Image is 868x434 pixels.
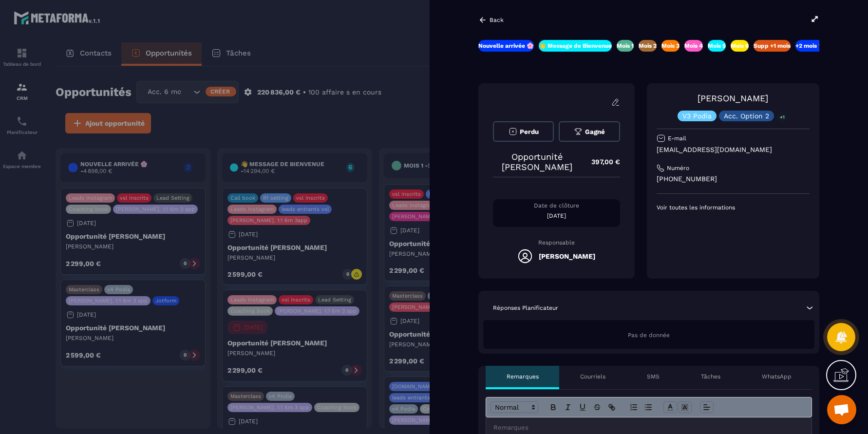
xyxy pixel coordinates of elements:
[657,145,810,154] p: [EMAIL_ADDRESS][DOMAIN_NAME]
[682,113,712,119] p: V3 Podia
[507,373,539,380] p: Remarques
[493,151,582,172] p: Opportunité [PERSON_NAME]
[493,202,620,209] p: Date de clôture
[628,332,670,339] span: Pas de donnée
[762,373,792,380] p: WhatsApp
[701,373,720,380] p: Tâches
[776,112,788,122] p: +1
[724,113,769,119] p: Acc. Option 2
[539,252,595,260] h5: [PERSON_NAME]
[520,128,539,135] span: Perdu
[668,134,686,142] p: E-mail
[493,304,558,312] p: Réponses Planificateur
[657,204,810,211] p: Voir toutes les informations
[667,164,689,172] p: Numéro
[580,373,605,380] p: Courriels
[827,395,856,424] a: Ouvrir le chat
[493,212,620,220] p: [DATE]
[585,128,605,135] span: Gagné
[582,152,620,171] p: 397,00 €
[647,373,660,380] p: SMS
[657,174,810,184] p: [PHONE_NUMBER]
[698,93,768,103] a: [PERSON_NAME]
[493,239,620,246] p: Responsable
[559,121,620,142] button: Gagné
[493,121,554,142] button: Perdu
